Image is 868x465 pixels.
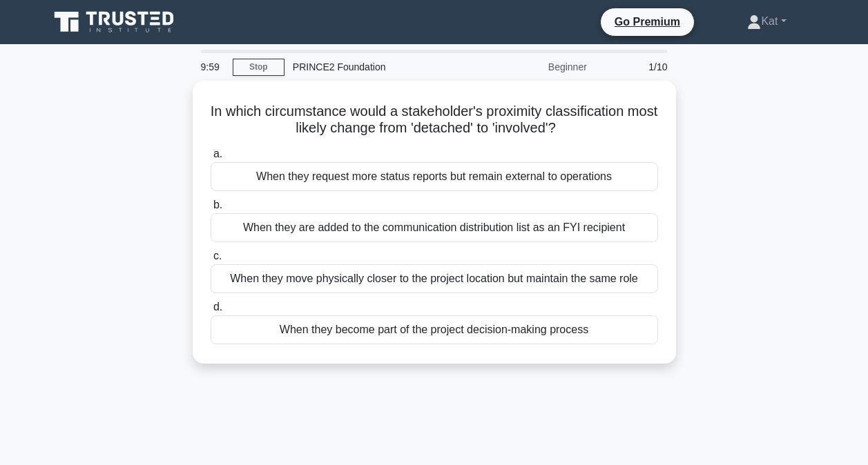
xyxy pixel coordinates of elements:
div: When they move physically closer to the project location but maintain the same role [211,264,658,293]
div: 9:59 [193,53,233,81]
span: a. [213,148,222,159]
div: PRINCE2 Foundation [284,53,474,81]
a: Stop [233,59,284,76]
div: Beginner [474,53,595,81]
a: Go Premium [606,13,688,30]
div: When they request more status reports but remain external to operations [211,162,658,191]
h5: In which circumstance would a stakeholder's proximity classification most likely change from 'det... [209,103,659,137]
span: d. [213,301,222,313]
div: 1/10 [595,53,676,81]
span: b. [213,199,222,210]
a: Kat [714,8,819,35]
span: c. [213,250,222,261]
div: When they are added to the communication distribution list as an FYI recipient [211,213,658,242]
div: When they become part of the project decision-making process [211,315,658,344]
